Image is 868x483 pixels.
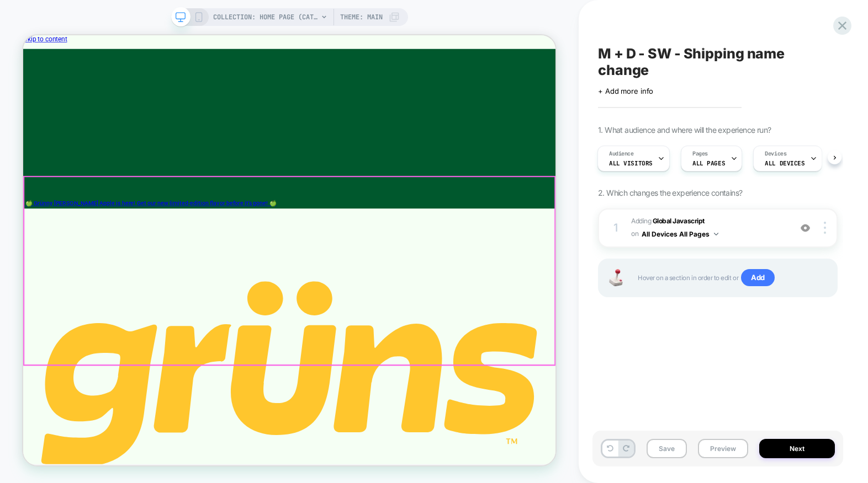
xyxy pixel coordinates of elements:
[609,159,653,167] span: All Visitors
[692,150,708,158] span: Pages
[714,233,718,235] img: down arrow
[801,223,810,233] img: crossed eye
[741,269,775,287] span: Add
[3,219,337,228] span: 🍏 Grünny [PERSON_NAME] Apple is here! Get our new limited-edition flavor before it's gone! 🍏
[631,215,785,241] span: Adding
[598,45,838,78] span: M + D - SW - Shipping name change
[598,125,771,135] span: 1. What audience and where will the experience run?
[340,8,383,26] span: Theme: MAIN
[698,439,748,458] button: Preview
[653,217,705,225] b: Global Javascript
[610,218,621,238] div: 1
[638,269,825,287] span: Hover on a section in order to edit or
[598,188,742,197] span: 2. Which changes the experience contains?
[765,159,805,167] span: ALL DEVICES
[647,439,687,458] button: Save
[759,439,835,458] button: Next
[765,150,786,158] span: Devices
[692,159,725,167] span: ALL PAGES
[631,228,638,240] span: on
[824,222,826,234] img: close
[598,87,653,95] span: + Add more info
[605,269,627,286] img: Joystick
[213,8,318,26] span: COLLECTION: Home page (Category)
[642,227,718,241] button: All Devices All Pages
[609,150,634,158] span: Audience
